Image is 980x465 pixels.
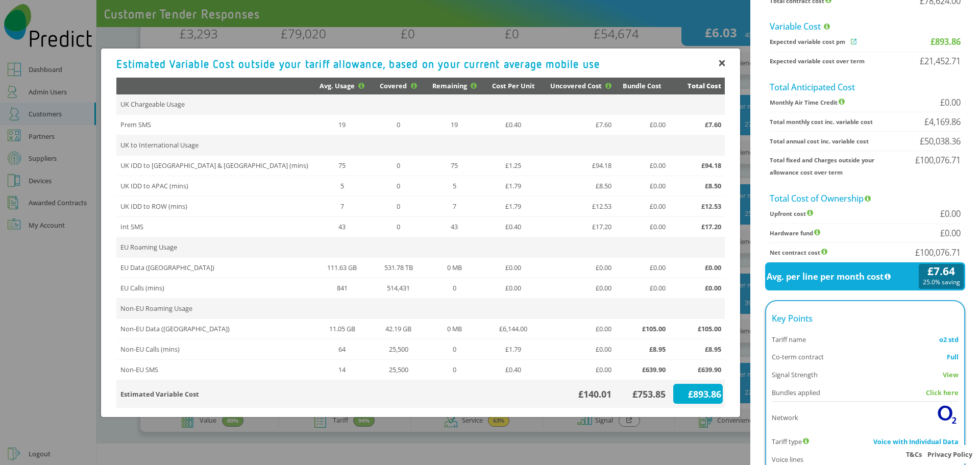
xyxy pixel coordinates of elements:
div: Covered [380,80,416,92]
div: Tariff type [772,434,809,450]
span: Total fixed and Charges outside your allowance cost over term [770,154,915,179]
div: o2 std [939,332,959,348]
td: Int SMS [116,216,312,237]
td: 42.19 GB [372,319,424,339]
td: £0.00 [615,114,669,135]
div: Voice with Individual Data [873,434,959,450]
td: 43 [312,216,372,237]
td: 0 [425,339,484,359]
td: £8.50 [669,176,725,196]
div: Remaining [432,80,477,92]
div: Variable Cost [770,20,960,33]
td: Estimated Variable Cost [116,380,312,408]
td: UK IDD to ROW (mins) [116,196,312,216]
td: £94.18 [543,155,616,176]
td: £0.00 [543,359,616,380]
td: 75 [425,155,484,176]
td: 0 [372,216,424,237]
td: 841 [312,278,372,298]
td: EU Calls (mins) [116,278,312,298]
span: £4,169.86 [924,116,961,128]
td: £0.00 [615,216,669,237]
span: £21,452.71 [920,55,961,67]
td: £0.00 [484,278,543,298]
td: £94.18 [669,155,725,176]
span: £100,076.71 [915,247,961,259]
span: £100,076.71 [915,154,961,179]
div: Network [772,410,798,426]
div: Full [947,349,959,365]
td: £12.53 [543,196,616,216]
td: £1.79 [484,339,543,359]
td: £17.20 [543,216,616,237]
td: £0.40 [484,114,543,135]
td: Non-EU SMS [116,359,312,380]
td: £105.00 [615,319,669,339]
span: £0.00 [940,227,961,239]
div: 25.0 % saving [923,277,960,287]
td: 0 MB [425,319,484,339]
td: UK Chargeable Usage [116,94,312,115]
td: £0.00 [543,278,616,298]
span: Hardware fund [770,227,940,239]
td: EU Roaming Usage [116,237,312,257]
td: £1.79 [484,176,543,196]
td: £1.25 [484,155,543,176]
td: £0.00 [615,196,669,216]
div: Estimated Variable Cost outside your tariff allowance, based on your current average mobile use [116,58,725,70]
td: £6,144.00 [484,319,543,339]
td: £639.90 [615,359,669,380]
div: Bundle Cost [623,80,661,92]
div: Co-term contract [772,349,824,365]
td: £0.00 [543,257,616,278]
td: £0.00 [669,278,725,298]
td: £639.90 [669,359,725,380]
td: £0.00 [615,278,669,298]
div: Avg. Usage [320,80,364,92]
div: Signal Strength [772,367,818,383]
td: £7.60 [543,114,616,135]
td: 19 [425,114,484,135]
span: Avg. per line per month cost [767,271,919,283]
td: £0.00 [484,257,543,278]
span: Total annual cost inc. variable cost [770,135,919,148]
td: 111.63 GB [312,257,372,278]
td: 5 [312,176,372,196]
td: 14 [312,359,372,380]
td: £0.40 [484,216,543,237]
td: £0.40 [484,359,543,380]
span: Monthly Air Time Credit [770,96,940,109]
td: £8.95 [615,339,669,359]
div: Key Points [772,312,959,325]
span: Total monthly cost inc. variable cost [770,116,924,128]
span: £0.00 [940,96,961,109]
a: T&Cs [906,450,922,459]
div: Tariff name [772,332,806,348]
td: UK IDD to APAC (mins) [116,176,312,196]
td: 0 [425,359,484,380]
td: 5 [425,176,484,196]
td: UK to International Usage [116,135,312,155]
td: £105.00 [669,319,725,339]
div: £753.85 [619,388,668,400]
td: 75 [312,155,372,176]
div: £140.01 [546,388,613,400]
td: 0 [372,196,424,216]
td: 0 [372,155,424,176]
td: EU Data ([GEOGRAPHIC_DATA]) [116,257,312,278]
td: 531.78 TB [372,257,424,278]
span: Expected variable cost over term [770,55,919,67]
td: £17.20 [669,216,725,237]
td: UK IDD to [GEOGRAPHIC_DATA] & [GEOGRAPHIC_DATA] (mins) [116,155,312,176]
td: 514,431 [372,278,424,298]
span: Upfront cost [770,208,940,220]
td: £8.95 [669,339,725,359]
td: £12.53 [669,196,725,216]
div: Cost Per Unit [492,80,535,92]
td: £0.00 [615,155,669,176]
div: £893.86 [673,384,723,404]
td: 0 [372,114,424,135]
span: Click here [926,388,959,397]
td: 11.05 GB [312,319,372,339]
span: £0.00 [940,208,961,220]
